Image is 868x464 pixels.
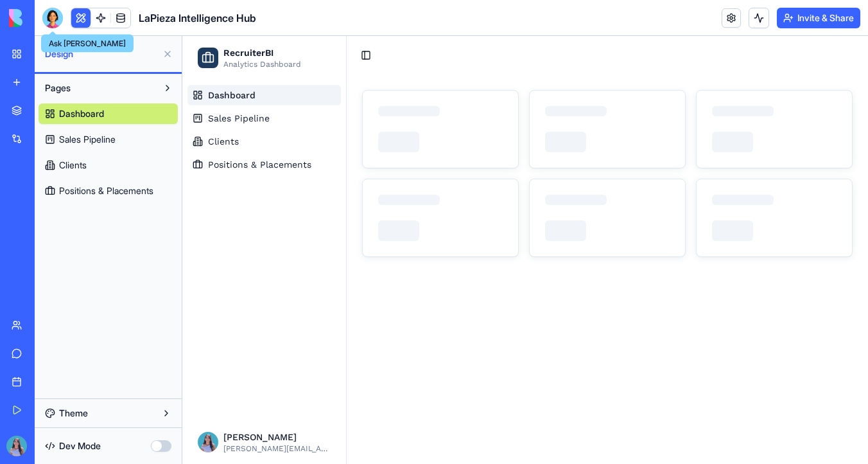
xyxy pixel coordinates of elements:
[9,9,89,27] img: logo
[39,181,178,201] a: Positions & Placements
[26,76,87,89] span: Sales Pipeline
[59,133,116,146] span: Sales Pipeline
[26,122,129,135] span: Positions & Placements
[59,159,87,172] span: Clients
[777,8,860,28] button: Invite & Share
[45,48,157,60] span: Design
[41,35,134,53] div: Ask [PERSON_NAME]
[59,184,153,197] span: Positions & Placements
[59,440,101,452] span: Dev Mode
[41,23,119,33] span: Analytics Dashboard
[41,407,148,418] span: [PERSON_NAME][EMAIL_ADDRESS][DOMAIN_NAME]
[5,72,159,93] a: Sales Pipeline
[39,403,178,424] button: Theme
[139,10,256,26] span: LaPieza Intelligence Hub
[5,49,159,69] a: Dashboard
[26,53,73,66] span: Dashboard
[6,436,27,456] img: ACg8ocJYeF-UjL9vQ8Z73ZevAdh7SCsso_RHe4fMhoc2QyldEmxQ8Ag=s96-c
[45,82,71,94] span: Pages
[41,395,148,407] span: [PERSON_NAME]
[5,95,159,116] a: Clients
[41,10,119,23] span: RecruiterBI
[15,396,36,416] img: ACg8ocJYeF-UjL9vQ8Z73ZevAdh7SCsso_RHe4fMhoc2QyldEmxQ8Ag=s96-c
[26,99,56,112] span: Clients
[39,103,178,124] a: Dashboard
[39,155,178,175] a: Clients
[39,78,157,98] button: Pages
[39,129,178,150] a: Sales Pipeline
[59,107,104,120] span: Dashboard
[5,118,159,139] a: Positions & Placements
